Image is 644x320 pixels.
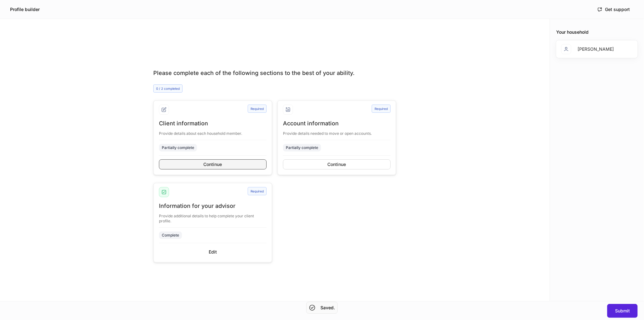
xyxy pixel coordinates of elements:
[283,120,391,127] div: Account information
[556,29,638,35] div: Your household
[283,127,391,136] div: Provide details needed to move or open accounts.
[162,145,194,151] div: Partially complete
[593,4,634,14] button: Get support
[328,161,346,168] div: Continue
[159,127,267,136] div: Provide details about each household member.
[372,105,391,113] div: Required
[10,6,40,13] h5: Profile builder
[248,187,267,195] div: Required
[320,305,335,311] h5: Saved.
[204,161,222,168] div: Continue
[159,159,267,169] button: Continue
[286,145,318,151] div: Partially complete
[153,69,396,77] div: Please complete each of the following sections to the best of your ability.
[153,84,183,93] div: 0 / 2 completed
[159,120,267,127] div: Client information
[159,247,267,257] button: Edit
[283,159,391,169] button: Continue
[605,6,630,13] div: Get support
[209,249,217,255] div: Edit
[248,105,267,113] div: Required
[159,202,267,210] div: Information for your advisor
[578,46,614,52] div: [PERSON_NAME]
[607,304,638,318] button: Submit
[162,232,179,238] div: Complete
[615,308,630,314] div: Submit
[159,210,267,224] div: Provide additional details to help complete your client profile.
